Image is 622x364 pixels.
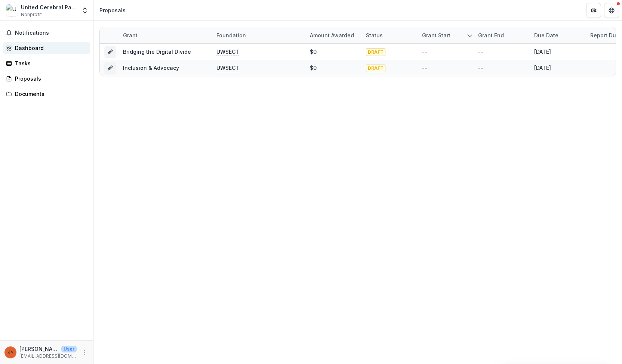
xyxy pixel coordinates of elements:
img: United Cerebral Palsy Association of Eastern Connecticut Inc. [6,4,18,16]
p: [EMAIL_ADDRESS][DOMAIN_NAME] [19,353,77,360]
div: Grant start [418,27,474,43]
a: Dashboard [3,42,90,54]
a: Proposals [3,72,90,85]
div: -- [422,64,427,72]
button: Get Help [604,3,619,18]
div: Dashboard [15,44,84,52]
div: [DATE] [534,48,551,56]
span: DRAFT [366,65,385,72]
div: Grant [118,31,142,39]
div: Grant [118,27,212,43]
p: UWSECT [216,48,239,56]
button: Notifications [3,27,90,39]
button: Grant af7e7555-90db-4def-85fe-3000f005f064 [104,46,116,58]
div: $0 [310,64,317,72]
div: Grant end [474,31,508,39]
svg: sorted descending [467,32,473,38]
span: DRAFT [366,49,385,56]
div: Foundation [212,31,250,39]
div: Status [361,27,418,43]
div: Tasks [15,59,84,67]
p: [PERSON_NAME] <[EMAIL_ADDRESS][DOMAIN_NAME]> <[EMAIL_ADDRESS][DOMAIN_NAME]> [19,345,58,353]
div: $0 [310,48,317,56]
div: Documents [15,90,84,98]
div: Proposals [15,75,84,83]
span: Nonprofit [21,11,42,18]
div: Grant end [474,27,530,43]
div: Due Date [530,31,563,39]
p: User [61,346,77,352]
div: Due Date [530,27,586,43]
nav: breadcrumb [96,5,129,16]
a: Tasks [3,57,90,69]
span: Notifications [15,30,87,36]
div: -- [422,48,427,56]
div: -- [478,64,483,72]
div: Proposals [99,6,126,14]
button: Grant e3b9741c-068c-4f79-9b60-163c8e6310ca [104,62,116,74]
a: Inclusion & Advocacy [123,65,179,71]
button: Open entity switcher [80,3,90,18]
div: Grant start [418,31,455,39]
div: Amount awarded [305,31,358,39]
a: Documents [3,88,90,100]
button: More [80,348,89,357]
div: Amount awarded [305,27,361,43]
div: Joanna Marrero <grants@ucpect.org> <grants@ucpect.org> [8,350,13,355]
a: Bridging the Digital Divide [123,49,191,55]
div: -- [478,48,483,56]
div: United Cerebral Palsy Association of Eastern [US_STATE] Inc. [21,3,77,11]
p: UWSECT [216,64,239,72]
div: Status [361,31,387,39]
div: [DATE] [534,64,551,72]
button: Partners [586,3,601,18]
div: Foundation [212,27,305,43]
